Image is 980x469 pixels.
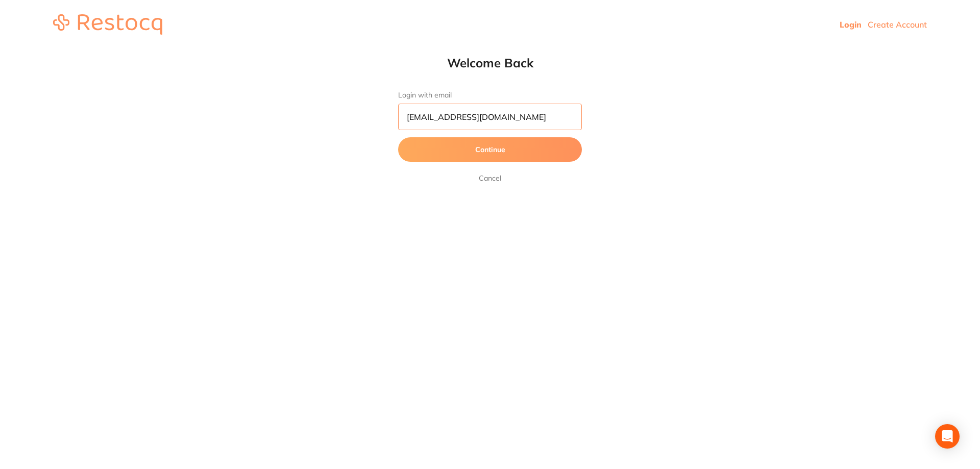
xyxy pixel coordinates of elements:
[398,91,582,100] label: Login with email
[477,172,503,184] a: Cancel
[53,14,162,35] img: restocq_logo.svg
[840,19,862,30] a: Login
[378,55,602,70] h1: Welcome Back
[398,137,582,162] button: Continue
[935,424,960,449] div: Open Intercom Messenger
[868,19,927,30] a: Create Account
